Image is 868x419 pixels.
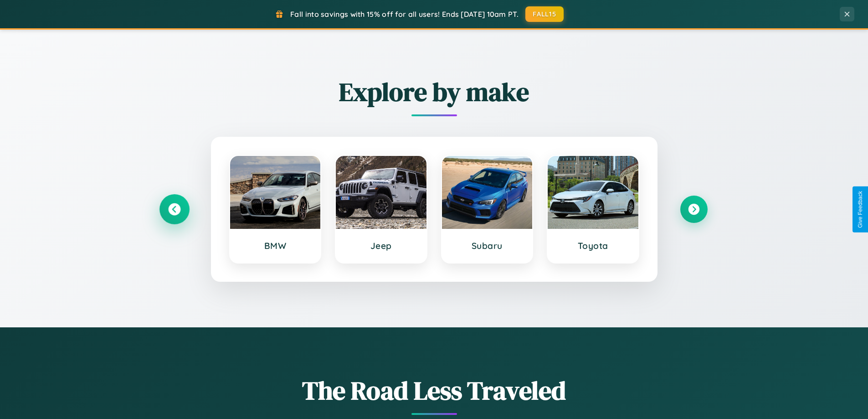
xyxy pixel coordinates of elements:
[525,6,564,22] button: FALL15
[557,240,629,251] h3: Toyota
[239,240,312,251] h3: BMW
[857,191,863,228] div: Give Feedback
[451,240,524,251] h3: Subaru
[161,373,708,408] h1: The Road Less Traveled
[345,240,417,251] h3: Jeep
[290,10,519,19] span: Fall into savings with 15% off for all users! Ends [DATE] 10am PT.
[161,74,708,109] h2: Explore by make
